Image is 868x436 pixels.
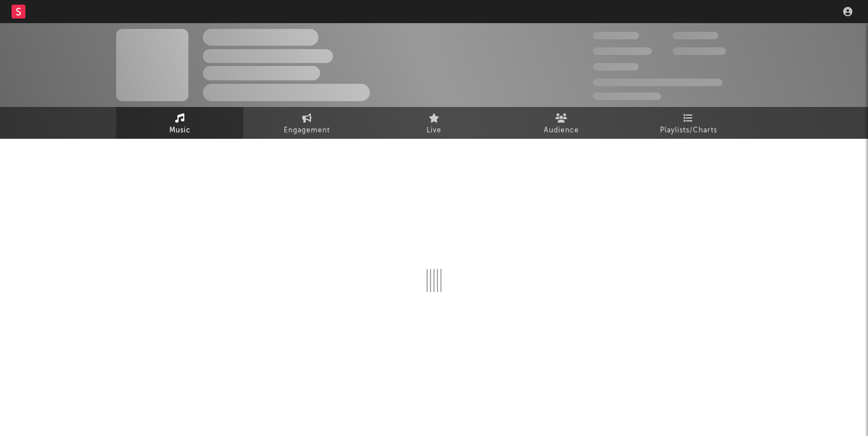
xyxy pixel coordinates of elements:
[673,32,718,39] span: 100,000
[593,47,652,55] span: 50,000,000
[593,63,639,71] span: 100,000
[498,107,625,139] a: Audience
[243,107,370,139] a: Engagement
[673,47,726,55] span: 1,000,000
[284,124,330,138] span: Engagement
[370,107,498,139] a: Live
[116,107,243,139] a: Music
[625,107,752,139] a: Playlists/Charts
[426,124,442,138] span: Live
[169,124,191,138] span: Music
[660,124,717,138] span: Playlists/Charts
[593,32,639,39] span: 300,000
[593,93,661,100] span: Jump Score: 85.0
[593,79,722,86] span: 50,000,000 Monthly Listeners
[544,124,579,138] span: Audience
